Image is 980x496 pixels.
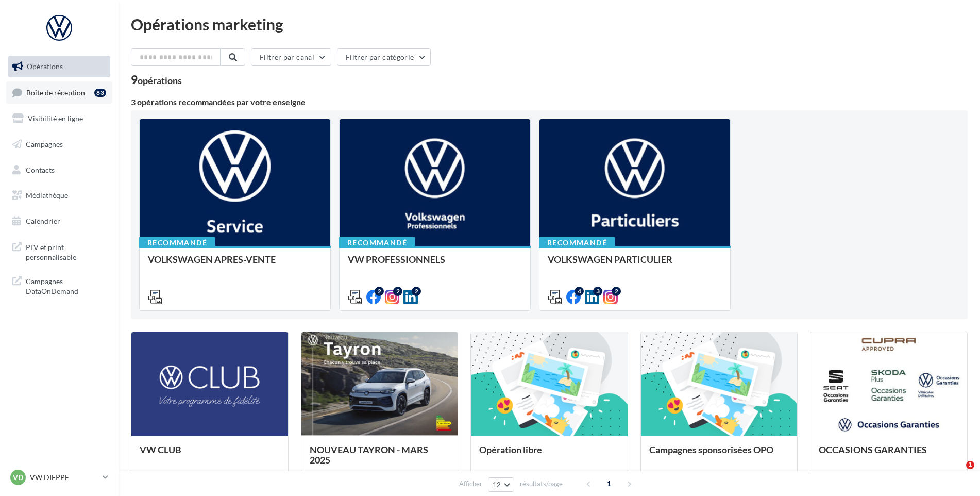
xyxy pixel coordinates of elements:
div: 2 [612,287,621,296]
span: Boîte de réception [26,88,85,96]
div: opérations [138,76,182,85]
div: 4 [575,287,584,296]
span: VOLKSWAGEN APRES-VENTE [148,254,276,265]
span: Afficher [459,479,482,489]
span: 1 [966,461,974,469]
span: PLV et print personnalisable [26,240,106,262]
div: Recommandé [139,237,215,249]
iframe: Intercom live chat [945,461,970,486]
a: Campagnes [6,134,112,155]
div: 83 [94,89,106,97]
span: OCCASIONS GARANTIES [819,444,927,455]
a: PLV et print personnalisable [6,236,112,267]
span: 1 [601,475,617,492]
div: 3 opérations recommandées par votre enseigne [131,98,968,106]
span: Campagnes sponsorisées OPO [649,444,773,455]
a: Boîte de réception83 [6,81,112,104]
span: Campagnes DataOnDemand [26,274,106,296]
span: Calendrier [26,217,60,225]
div: 3 [593,287,602,296]
button: 12 [488,477,514,492]
p: VW DIEPPE [30,472,98,483]
button: Filtrer par canal [251,48,331,66]
div: Recommandé [339,237,415,249]
span: Campagnes [26,140,63,148]
span: NOUVEAU TAYRON - MARS 2025 [310,444,428,466]
div: Recommandé [539,237,615,249]
a: Opérations [6,56,112,77]
div: 2 [412,287,421,296]
button: Filtrer par catégorie [337,48,431,66]
span: Contacts [26,165,55,174]
div: Opérations marketing [131,16,968,32]
a: Médiathèque [6,185,112,206]
span: VW PROFESSIONNELS [348,254,445,265]
span: Opérations [27,62,63,71]
span: 12 [493,481,501,489]
span: Opération libre [479,444,542,455]
a: Calendrier [6,210,112,232]
a: Campagnes DataOnDemand [6,270,112,301]
a: Visibilité en ligne [6,108,112,129]
span: Visibilité en ligne [28,114,83,123]
div: 9 [131,74,182,86]
div: 2 [375,287,384,296]
span: VOLKSWAGEN PARTICULIER [548,254,672,265]
span: résultats/page [520,479,563,489]
span: VW CLUB [140,444,181,455]
a: VD VW DIEPPE [8,468,110,487]
div: 2 [393,287,402,296]
a: Contacts [6,159,112,181]
span: VD [13,472,23,483]
span: Médiathèque [26,191,68,200]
